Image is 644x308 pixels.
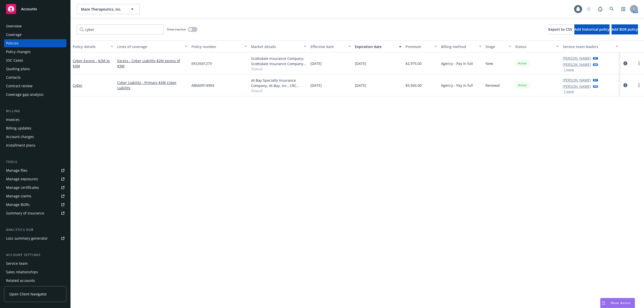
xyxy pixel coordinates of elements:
div: Expiration date [355,44,396,49]
a: Quoting plans [4,65,66,73]
span: [DATE] [355,83,366,88]
button: Service team leaders [561,40,620,53]
a: Cyber Liability - Primary $3M Cyber Liability [117,80,187,91]
div: Invoices [6,116,20,124]
a: Account charges [4,133,66,141]
span: Show all [251,66,306,71]
div: Policy details [73,44,108,49]
div: At-Bay Specialty Insurance Company, At-Bay, Inc., CRC Group [251,78,306,88]
div: Analytics hub [4,227,66,232]
div: Market details [251,44,301,49]
a: SSC Cases [4,56,66,64]
span: Nova Assist [611,301,631,305]
span: Active [517,83,527,87]
span: [DATE] [355,61,366,66]
div: Loss summary generator [6,234,48,242]
a: Search [607,4,617,14]
a: Manage claims [4,192,66,200]
div: Stage [486,44,506,49]
a: [PERSON_NAME] [563,77,591,83]
a: Contacts [4,73,66,81]
div: Billing updates [6,124,31,132]
a: Excess - Cyber Liability $2M excess of $3M [117,58,187,69]
div: Service team leaders [563,44,613,49]
a: Manage exposures [4,175,66,183]
div: Installment plans [6,141,35,149]
button: 1 more [564,68,574,71]
button: Status [513,40,561,53]
button: Add historical policy [574,24,610,34]
a: Sales relationships [4,268,66,276]
div: Status [515,44,553,49]
span: AB660914904 [191,83,214,88]
span: - Excess - $2M xs $3M [73,58,110,68]
span: [DATE] [310,83,322,88]
a: circleInformation [622,60,628,66]
span: Agency - Pay in full [441,83,473,88]
div: Service team [6,259,28,268]
a: Invoices [4,116,66,124]
span: Show inactive [167,27,186,31]
a: Overview [4,22,66,30]
div: Billing method [441,44,476,49]
div: Manage exposures [6,175,38,183]
span: Open Client Navigator [9,291,47,297]
div: Billing [4,109,66,114]
div: Manage files [6,166,27,174]
a: Billing updates [4,124,66,132]
a: Installment plans [4,141,66,149]
a: Contract review [4,82,66,90]
div: Effective date [310,44,345,49]
span: New [486,61,493,66]
div: Manage certificates [6,184,39,192]
button: Effective date [308,40,353,53]
a: Start snowing [584,4,594,14]
div: Tools [4,159,66,164]
div: Coverage [6,31,22,39]
span: Add historical policy [574,27,610,32]
button: Export to CSV [548,24,572,34]
a: Loss summary generator [4,234,66,242]
a: Manage BORs [4,201,66,209]
span: Agency - Pay in full [441,61,473,66]
span: EKS3541273 [191,61,212,66]
a: Coverage [4,31,66,39]
a: Policy changes [4,48,66,56]
div: Account charges [6,133,34,141]
a: circleInformation [622,82,628,88]
a: Report a Bug [595,4,605,14]
a: Policies [4,39,66,47]
span: Renewal [486,83,500,88]
div: Scottsdale Insurance Company, Scottsdale Insurance Company (Nationwide), CRC Group [251,56,306,66]
a: Cyber [73,58,110,68]
div: Premium [406,44,432,49]
button: Lines of coverage [115,40,189,53]
span: $5,945.00 [406,83,422,88]
div: Contract review [6,82,32,90]
a: [PERSON_NAME] [563,62,591,67]
div: Quoting plans [6,65,30,73]
span: Maze Therapeutics, Inc. [81,7,125,12]
a: [PERSON_NAME] [563,56,591,61]
div: Policy number [191,44,241,49]
div: Coverage gap analysis [6,91,44,99]
div: Account settings [4,252,66,257]
button: Policy details [71,40,115,53]
a: Summary of insurance [4,209,66,217]
div: Related accounts [6,277,35,285]
button: Add BOR policy [612,24,638,34]
span: Accounts [21,7,37,11]
button: Premium [404,40,439,53]
div: Lines of coverage [117,44,182,49]
div: SSC Cases [6,56,23,64]
a: Cyber [73,83,83,88]
div: Contacts [6,73,21,81]
a: Manage files [4,166,66,174]
a: Coverage gap analysis [4,91,66,99]
span: [DATE] [310,61,322,66]
div: Manage claims [6,192,31,200]
a: Manage certificates [4,184,66,192]
a: Accounts [4,2,66,16]
div: Overview [6,22,22,30]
